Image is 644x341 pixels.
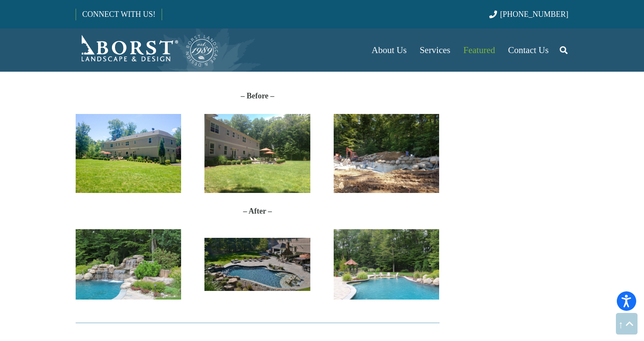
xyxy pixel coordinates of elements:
[502,28,555,72] a: Contact Us
[365,28,413,72] a: About Us
[204,114,310,193] a: Finn Before Photo 2
[420,45,450,55] span: Services
[241,92,274,100] strong: – Before –
[334,114,439,193] a: proj-before
[500,10,568,19] span: [PHONE_NUMBER]
[489,10,568,19] a: [PHONE_NUMBER]
[76,114,181,193] a: Before_V01
[413,28,457,72] a: Services
[463,45,495,55] span: Featured
[243,207,272,215] strong: – After –
[76,4,161,25] a: CONNECT WITH US!
[555,39,572,61] a: Search
[76,229,181,300] a: IMG_8661
[372,45,407,55] span: About Us
[76,33,219,67] a: Borst-Logo
[334,229,439,300] a: IMG_8663
[616,313,638,335] a: Back to top
[204,238,310,291] a: 2
[508,45,549,55] span: Contact Us
[457,28,501,72] a: Featured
